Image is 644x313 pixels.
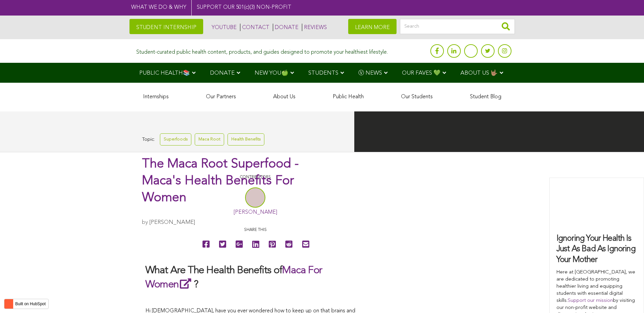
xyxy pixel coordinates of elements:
button: Built on HubSpot [4,299,49,309]
div: Student-curated public health content, products, and guides designed to promote your healthiest l... [136,46,388,56]
label: Built on HubSpot [13,299,48,308]
img: HubSpot sprocket logo [4,300,13,308]
span: The Maca Root Superfood - Maca's Health Benefits For Women [142,158,299,204]
div: Navigation Menu [129,63,515,83]
span: Ⓥ NEWS [358,70,382,76]
span: PUBLIC HEALTH📚 [139,70,190,76]
a: Maca Root [195,133,224,145]
a: CONTACT [240,24,269,31]
a: Health Benefits [228,133,264,145]
span: STUDENTS [308,70,338,76]
iframe: Chat Widget [610,281,644,313]
span: DONATE [210,70,235,76]
p: Share this [145,227,365,233]
a: REVIEWS [302,24,327,31]
a: Superfoods [160,133,191,145]
a: DONATE [273,24,299,31]
span: Topic: [142,135,155,144]
span: ABOUT US 🤟🏽 [460,70,498,76]
input: Search [400,19,515,34]
a: YOUTUBE [210,24,237,31]
a: LEARN MORE [348,19,397,34]
span: by [142,219,148,225]
a: [PERSON_NAME] [149,219,195,225]
span: NEW YOU🍏 [255,70,288,76]
a: STUDENT INTERNSHIP [129,19,203,34]
h2: What Are The Health Benefits of ? [145,264,365,291]
span: OUR FAVES 💚 [402,70,440,76]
